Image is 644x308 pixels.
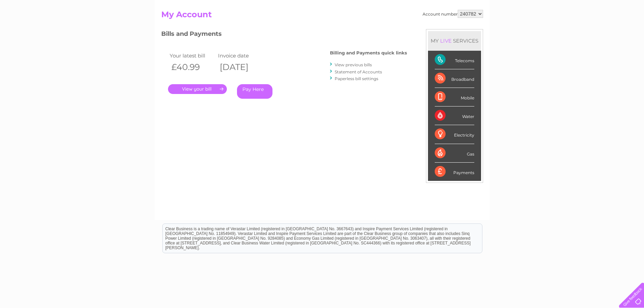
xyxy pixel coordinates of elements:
a: Telecoms [561,29,581,34]
div: Electricity [435,125,474,144]
div: Broadband [435,69,474,88]
a: Contact [599,29,616,34]
a: . [168,84,227,94]
div: Telecoms [435,51,474,69]
h4: Billing and Payments quick links [330,50,407,55]
div: Gas [435,144,474,163]
img: logo.png [23,18,57,38]
a: Water [525,29,538,34]
a: Paperless bill settings [335,76,378,81]
div: Payments [435,163,474,181]
a: Energy [542,29,557,34]
div: Mobile [435,88,474,106]
a: Pay Here [237,84,272,99]
td: Invoice date [216,51,265,60]
a: Log out [622,29,638,34]
h2: My Account [161,10,483,23]
th: £40.99 [168,60,217,74]
div: Account number [423,10,483,18]
div: Water [435,106,474,125]
a: 0333 014 3131 [517,3,563,12]
td: Your latest bill [168,51,217,60]
div: LIVE [439,38,453,44]
div: MY SERVICES [428,31,481,50]
a: Blog [585,29,595,34]
a: View previous bills [335,62,372,67]
a: Statement of Accounts [335,69,382,74]
div: Clear Business is a trading name of Verastar Limited (registered in [GEOGRAPHIC_DATA] No. 3667643... [163,4,482,33]
th: [DATE] [216,60,265,74]
h3: Bills and Payments [161,29,407,41]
